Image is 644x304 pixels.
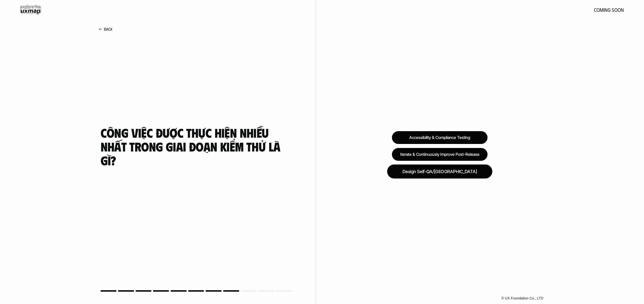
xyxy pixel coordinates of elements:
[594,7,624,13] h5: coming soon
[387,164,492,178] div: Design Self-QA/[GEOGRAPHIC_DATA]
[392,131,488,144] div: Accessibility & Compliance Testing
[104,27,112,31] p: Back
[392,148,488,161] div: Iterate & Continuously Improve Post-Release
[500,296,543,300] a: © UX Foundation Co., LTD
[101,126,296,167] h4: Công việc được thực hiện nhiều nhất trong Giai đoạn kiểm thử là gì?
